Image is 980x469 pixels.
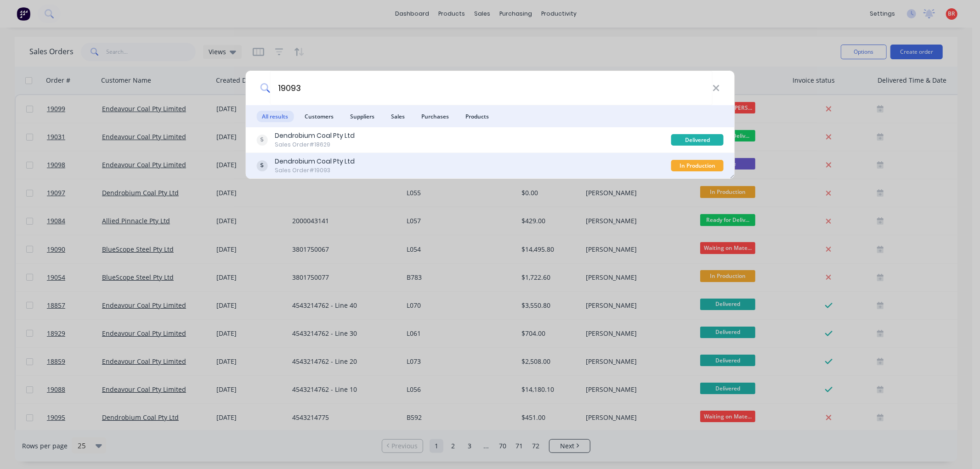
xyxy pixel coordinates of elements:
[299,111,339,122] span: Customers
[416,111,454,122] span: Purchases
[275,166,355,175] div: Sales Order #19093
[270,71,713,105] input: Start typing a customer or supplier name to create a new order...
[256,111,294,122] span: All results
[385,111,410,122] span: Sales
[275,131,355,141] div: Dendrobium Coal Pty Ltd
[460,111,494,122] span: Products
[671,160,724,171] div: In Production
[345,111,380,122] span: Suppliers
[275,157,355,166] div: Dendrobium Coal Pty Ltd
[671,134,724,146] div: Delivered
[275,141,355,149] div: Sales Order #18629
